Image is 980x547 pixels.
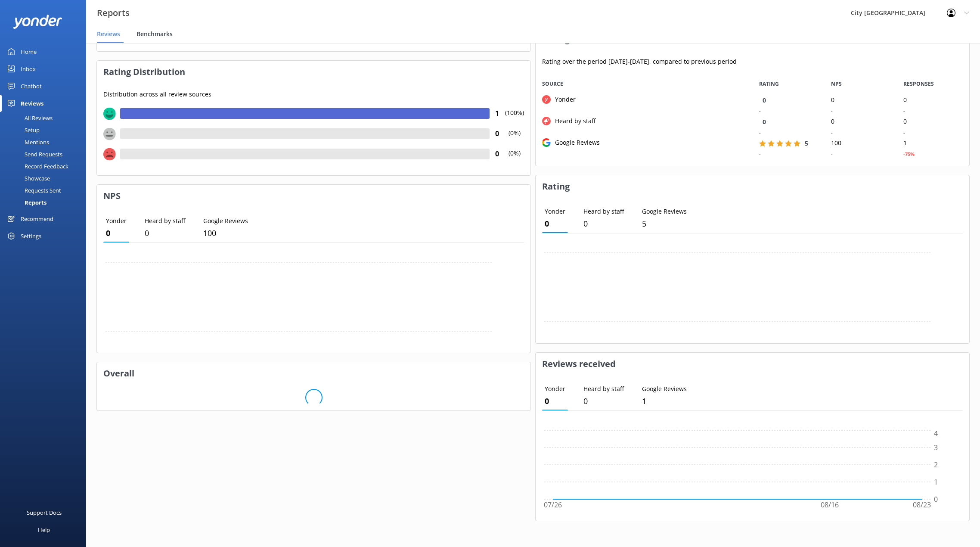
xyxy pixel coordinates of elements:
[583,218,624,230] p: 0
[5,136,86,148] a: Mentions
[5,172,86,184] a: Showcase
[545,384,565,394] p: Yonder
[97,185,530,207] h3: NPS
[642,207,687,216] p: Google Reviews
[490,108,505,119] h4: 1
[5,112,53,124] div: All Reviews
[5,124,40,136] div: Setup
[903,80,934,88] span: RESPONSES
[5,124,86,136] a: Setup
[203,227,248,239] p: 100
[821,500,839,510] tspan: 08/16
[545,218,565,230] p: 0
[934,429,938,438] tspan: 4
[551,116,595,126] div: Heard by staff
[106,227,127,239] p: 0
[21,210,53,227] div: Recommend
[934,494,938,504] tspan: 0
[27,504,62,521] div: Support Docs
[913,500,931,510] tspan: 08/23
[5,148,62,160] div: Send Requests
[642,384,687,394] p: Google Reviews
[544,500,562,510] tspan: 07/26
[505,128,524,149] p: (0%)
[545,207,565,216] p: Yonder
[903,128,905,136] div: -
[21,95,43,112] div: Reviews
[583,207,624,216] p: Heard by staff
[103,90,524,99] p: Distribution across all review sources
[38,521,50,538] div: Help
[21,60,36,78] div: Inbox
[759,150,761,158] div: -
[897,116,969,127] div: 0
[759,128,761,136] div: -
[97,30,120,38] span: Reviews
[934,443,938,452] tspan: 3
[5,184,86,196] a: Requests Sent
[897,95,969,106] div: 0
[97,6,130,20] h3: Reports
[763,96,766,104] span: 0
[831,80,842,88] span: NPS
[5,160,68,172] div: Record Feedback
[5,148,86,160] a: Send Requests
[903,107,905,115] div: -
[13,15,62,29] img: yonder-white-logo.png
[5,196,47,208] div: Reports
[490,128,505,140] h4: 0
[545,395,565,407] p: 0
[145,227,185,239] p: 0
[5,196,86,208] a: Reports
[583,384,624,394] p: Heard by staff
[825,95,897,106] div: 0
[831,107,833,115] div: -
[805,139,808,147] span: 5
[145,216,185,226] p: Heard by staff
[536,353,969,375] h3: Reviews received
[21,43,37,60] div: Home
[542,57,963,66] p: Rating over the period [DATE] - [DATE] , compared to previous period
[536,175,969,198] h3: Rating
[505,149,524,169] p: (0%)
[551,138,600,147] div: Google Reviews
[97,61,530,83] h3: Rating Distribution
[831,128,833,136] div: -
[490,149,505,160] h4: 0
[903,150,915,158] div: -75%
[5,136,49,148] div: Mentions
[759,80,779,88] span: RATING
[934,477,938,487] tspan: 1
[825,116,897,127] div: 0
[106,216,127,226] p: Yonder
[551,95,576,104] div: Yonder
[897,138,969,149] div: 1
[642,218,687,230] p: 5
[5,112,86,124] a: All Reviews
[505,108,524,128] p: (100%)
[536,95,969,159] div: grid
[759,107,761,115] div: -
[831,150,833,158] div: -
[763,118,766,126] span: 0
[5,184,61,196] div: Requests Sent
[642,395,687,407] p: 1
[542,80,563,88] span: Source
[97,362,530,385] h3: Overall
[21,227,41,245] div: Settings
[583,395,624,407] p: 0
[825,138,897,149] div: 100
[934,460,938,469] tspan: 2
[5,160,86,172] a: Record Feedback
[21,78,42,95] div: Chatbot
[203,216,248,226] p: Google Reviews
[5,172,50,184] div: Showcase
[136,30,173,38] span: Benchmarks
